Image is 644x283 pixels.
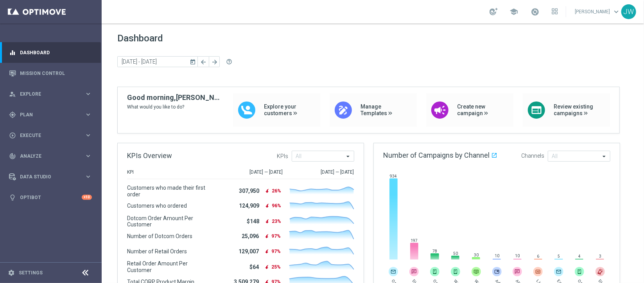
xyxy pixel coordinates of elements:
[20,42,92,63] a: Dashboard
[9,194,92,201] button: lightbulb Optibot +10
[621,4,636,19] div: JW
[9,111,16,118] i: gps_fixed
[574,6,621,18] a: [PERSON_NAME]keyboard_arrow_down
[84,173,92,180] i: keyboard_arrow_right
[19,271,43,275] a: Settings
[509,7,518,16] span: school
[84,90,92,98] i: keyboard_arrow_right
[20,63,92,84] a: Mission Control
[20,174,84,179] span: Data Studio
[9,153,84,160] div: Analyze
[9,91,92,97] button: person_search Explore keyboard_arrow_right
[9,187,92,208] div: Optibot
[9,132,84,139] div: Execute
[9,112,92,118] button: gps_fixed Plan keyboard_arrow_right
[9,132,16,139] i: play_circle_outline
[20,154,84,158] span: Analyze
[20,187,82,208] a: Optibot
[20,92,84,96] span: Explore
[9,174,92,180] button: Data Studio keyboard_arrow_right
[9,194,16,201] i: lightbulb
[84,152,92,160] i: keyboard_arrow_right
[9,42,92,63] div: Dashboard
[9,70,92,77] button: Mission Control
[9,132,92,139] button: play_circle_outline Execute keyboard_arrow_right
[9,49,16,56] i: equalizer
[20,112,84,117] span: Plan
[84,132,92,139] i: keyboard_arrow_right
[20,133,84,138] span: Execute
[84,111,92,118] i: keyboard_arrow_right
[9,63,92,84] div: Mission Control
[9,153,16,160] i: track_changes
[9,173,84,180] div: Data Studio
[9,91,16,98] i: person_search
[9,111,84,118] div: Plan
[9,50,92,56] button: equalizer Dashboard
[82,195,92,200] div: +10
[8,269,15,276] i: settings
[612,7,621,16] span: keyboard_arrow_down
[9,91,84,98] div: Explore
[9,153,92,159] button: track_changes Analyze keyboard_arrow_right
